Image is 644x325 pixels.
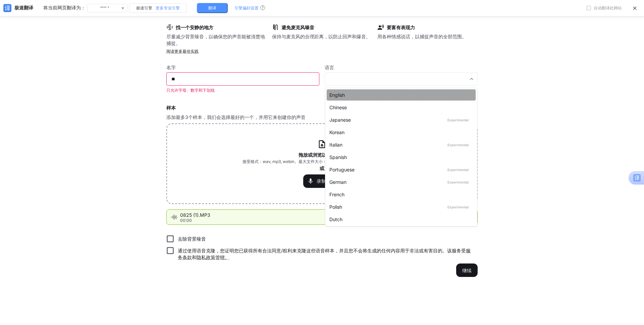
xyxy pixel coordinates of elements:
[329,166,470,173] div: Portuguese
[329,129,470,136] div: Korean
[329,91,470,98] div: English
[329,191,470,198] div: French
[329,154,470,161] div: Spanish
[446,117,470,123] p: Experimental
[329,116,470,123] div: Japanese
[329,104,470,111] div: Chinese
[329,203,470,210] div: Polish
[329,141,470,148] div: Italian
[329,216,470,223] div: Dutch
[446,179,470,185] p: Experimental
[446,204,470,210] p: Experimental
[446,142,470,148] p: Experimental
[329,178,470,186] div: German
[446,167,470,173] p: Experimental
